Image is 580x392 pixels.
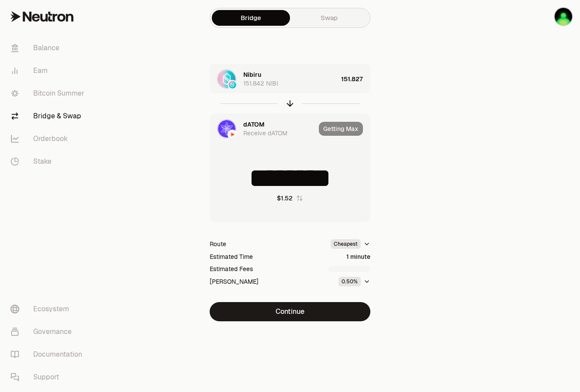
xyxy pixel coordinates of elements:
[210,64,338,94] div: NIBI LogoNibiru LogoNibiru151.842 NIBI
[210,64,370,94] button: NIBI LogoNibiru LogoNibiru151.842 NIBI151.827
[210,265,253,273] div: Estimated Fees
[338,277,370,286] button: 0.50%
[218,70,235,88] img: NIBI Logo
[210,114,315,144] div: dATOM LogoNeutron LogodATOMReceive dATOM
[290,10,368,26] a: Swap
[277,194,293,203] div: $1.52
[331,239,361,249] div: Cheapest
[228,81,236,89] img: Nibiru Logo
[212,10,290,26] a: Bridge
[218,120,235,138] img: dATOM Logo
[341,64,370,94] div: 151.827
[228,131,236,138] img: Neutron Logo
[243,129,287,138] div: Receive dATOM
[3,366,94,389] a: Support
[3,127,94,150] a: Orderbook
[3,59,94,82] a: Earn
[243,70,261,79] div: Nibiru
[3,320,94,343] a: Governance
[3,298,94,320] a: Ecosystem
[3,343,94,366] a: Documentation
[331,239,370,249] button: Cheapest
[3,105,94,127] a: Bridge & Swap
[210,277,259,286] div: [PERSON_NAME]
[243,79,278,88] div: 151.842 NIBI
[346,252,370,261] div: 1 minute
[555,8,572,25] img: oOo_KaBalagtas_oOo
[3,150,94,173] a: Stake
[210,252,253,261] div: Estimated Time
[210,302,370,321] button: Continue
[243,120,265,129] div: dATOM
[210,240,226,248] div: Route
[3,82,94,105] a: Bitcoin Summer
[338,277,361,286] div: 0.50%
[3,37,94,59] a: Balance
[277,194,303,203] button: $1.52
